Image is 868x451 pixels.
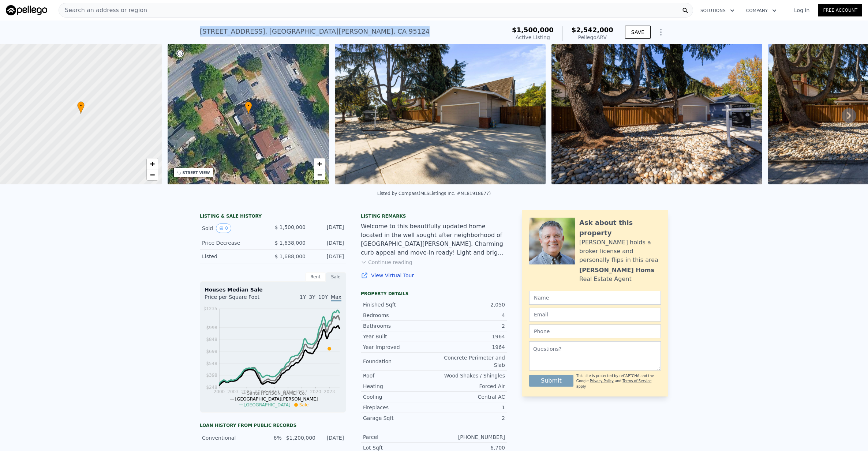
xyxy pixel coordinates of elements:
a: Zoom out [147,169,158,180]
tspan: $548 [206,361,217,366]
div: $1,200,000 [286,434,315,441]
div: Garage Sqft [363,414,434,422]
div: Forced Air [434,383,505,390]
input: Name [529,291,661,305]
div: 2,050 [434,301,505,308]
div: Cooling [363,393,434,401]
div: Fireplaces [363,404,434,411]
div: Bathrooms [363,322,434,330]
span: − [150,170,154,179]
div: Listed by Compass (MLSListings Inc. #ML81918677) [377,191,491,196]
span: $1,500,000 [512,26,554,34]
a: Zoom in [147,158,158,169]
div: Foundation [363,358,434,365]
img: Sale: 134846211 Parcel: 29565866 [335,44,546,184]
a: Privacy Policy [590,379,614,383]
div: Central AC [434,393,505,401]
div: Sold [202,223,267,233]
div: 1 [434,404,505,411]
div: [PERSON_NAME] Homs [579,266,654,275]
div: [PERSON_NAME] holds a broker license and personally flips in this area [579,238,661,264]
span: Santa [PERSON_NAME] Co. [247,391,306,396]
div: Heating [363,383,434,390]
a: Zoom out [314,169,325,180]
span: $ 1,638,000 [274,240,306,246]
div: • [77,101,85,114]
div: Year Improved [363,343,434,351]
tspan: $398 [206,373,217,378]
div: Bedrooms [363,312,434,319]
span: + [317,159,322,168]
a: Free Account [818,4,862,16]
div: 1964 [434,343,505,351]
tspan: $998 [206,325,217,330]
a: Terms of Service [622,379,651,383]
div: LISTING & SALE HISTORY [200,213,346,221]
div: 4 [434,312,505,319]
tspan: $698 [206,349,217,354]
div: Real Estate Agent [579,275,632,283]
div: Finished Sqft [363,301,434,308]
div: Pellego ARV [572,34,613,41]
div: 2 [434,414,505,422]
button: Submit [529,375,573,387]
span: Sale [299,402,309,407]
img: Pellego [6,5,47,15]
div: [PHONE_NUMBER] [434,433,505,441]
div: Price Decrease [202,239,267,247]
a: Zoom in [314,158,325,169]
img: Sale: 134846211 Parcel: 29565866 [551,44,762,184]
button: SAVE [625,26,651,39]
input: Phone [529,324,661,338]
div: [DATE] [319,434,344,441]
span: $2,542,000 [572,26,613,34]
div: [DATE] [311,239,344,247]
span: 1Y [300,294,306,300]
div: Welcome to this beautifully updated home located in the well sought after neighborhood of [GEOGRA... [361,222,507,257]
div: [DATE] [311,223,344,233]
span: • [77,102,85,109]
div: Price per Square Foot [205,293,273,305]
tspan: $848 [206,337,217,342]
button: Solutions [695,4,740,17]
button: Show Options [654,25,668,40]
div: 2 [434,322,505,330]
div: 1964 [434,333,505,340]
span: 3Y [309,294,315,300]
span: + [150,159,154,168]
div: Roof [363,372,434,379]
div: Ask about this property [579,218,661,238]
span: Active Listing [516,34,550,40]
div: Property details [361,291,507,297]
div: This site is protected by reCAPTCHA and the Google and apply. [576,373,661,389]
tspan: $1235 [203,306,217,311]
tspan: $248 [206,385,217,390]
div: Year Built [363,333,434,340]
span: − [317,170,322,179]
div: 6% [257,434,282,441]
a: View Virtual Tour [361,272,507,279]
span: Max [331,294,341,301]
span: Search an address or region [59,6,147,15]
span: 10Y [318,294,328,300]
div: Wood Shakes / Shingles [434,372,505,379]
span: $ 1,688,000 [274,253,306,259]
div: Listed [202,253,267,260]
div: Concrete Perimeter and Slab [434,354,505,369]
div: • [245,101,252,114]
span: • [245,102,252,109]
span: $ 1,500,000 [274,224,306,230]
span: [GEOGRAPHIC_DATA][PERSON_NAME] [235,396,318,402]
span: [GEOGRAPHIC_DATA] [244,402,291,407]
div: Parcel [363,433,434,441]
button: Company [740,4,782,17]
div: Listing remarks [361,213,507,219]
button: View historical data [216,223,231,233]
div: Conventional [202,434,252,441]
a: Log In [785,7,818,14]
div: STREET VIEW [183,170,210,176]
div: Loan history from public records [200,422,346,428]
div: [STREET_ADDRESS] , [GEOGRAPHIC_DATA][PERSON_NAME] , CA 95124 [200,26,430,37]
div: Houses Median Sale [205,286,341,293]
div: [DATE] [311,253,344,260]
